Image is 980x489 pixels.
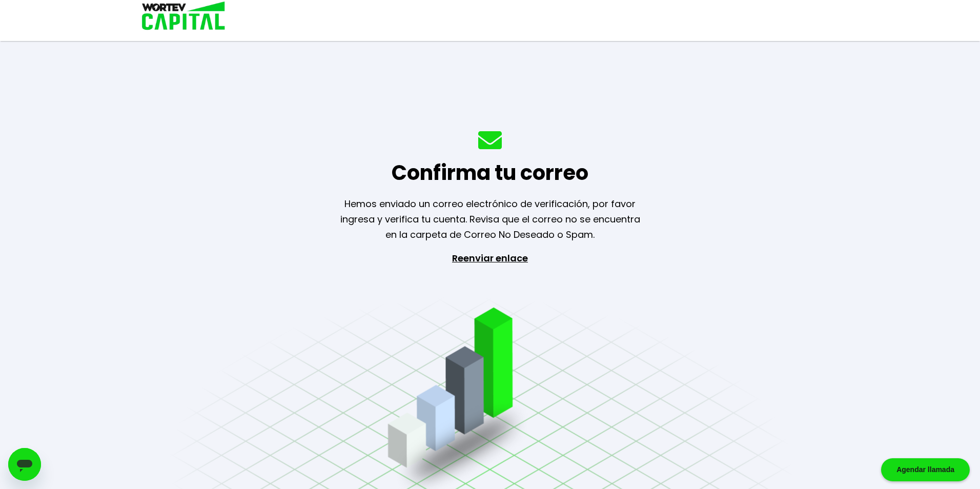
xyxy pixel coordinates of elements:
[881,458,970,481] div: Agendar llamada
[327,196,653,242] p: Hemos enviado un correo electrónico de verificación, por favor ingresa y verifica tu cuenta. Revi...
[8,448,41,481] iframe: Botón para iniciar la ventana de mensajería
[392,157,588,188] h1: Confirma tu correo
[478,131,502,149] img: mail-icon.3fa1eb17.svg
[443,251,537,358] p: Reenviar enlace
